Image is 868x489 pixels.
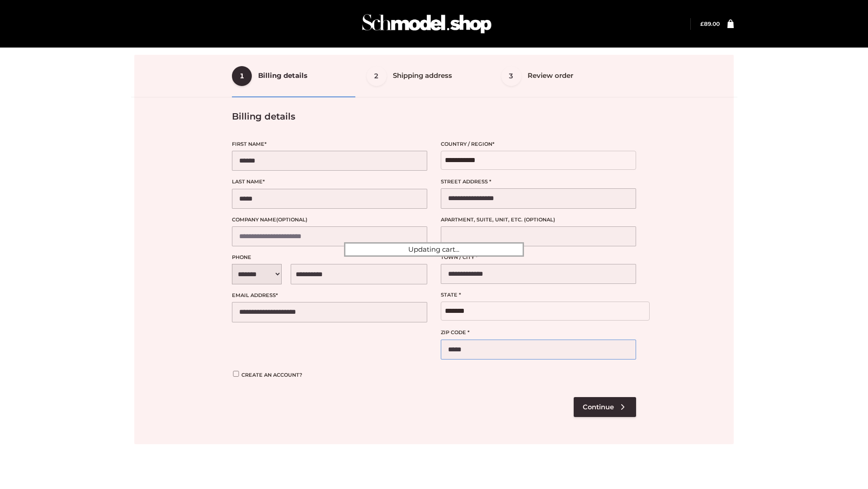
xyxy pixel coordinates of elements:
bdi: 89.00 [700,20,720,27]
span: £ [700,20,704,27]
img: Schmodel Admin 964 [359,6,495,42]
a: £89.00 [700,20,720,27]
div: Updating cart... [344,242,524,257]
